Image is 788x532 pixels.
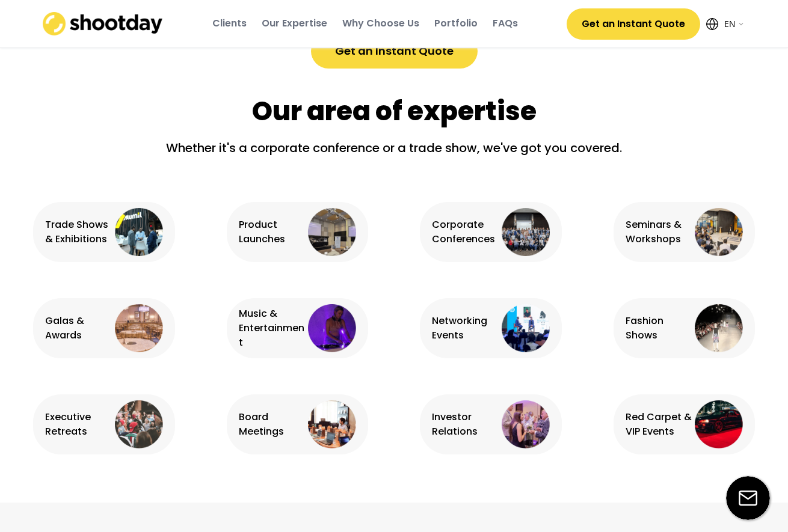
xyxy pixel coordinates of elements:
[239,218,306,246] div: Product Launches
[342,17,419,30] div: Why Choose Us
[115,400,163,448] img: prewedding-circle%403x.webp
[432,314,499,343] div: Networking Events
[308,304,356,352] img: entertainment%403x.webp
[502,304,550,352] img: networking%20event%402x.png
[726,476,770,520] img: email-icon%20%281%29.svg
[695,304,743,352] img: fashion%20event%403x.webp
[502,400,550,448] img: investor%20relations%403x.webp
[502,208,550,256] img: corporate%20conference%403x.webp
[308,208,356,256] img: product%20launches%403x.webp
[626,314,692,343] div: Fashion Shows
[493,17,518,30] div: FAQs
[432,218,499,246] div: Corporate Conferences
[626,410,692,439] div: Red Carpet & VIP Events
[45,314,112,343] div: Galas & Awards
[252,93,537,130] div: Our area of expertise
[45,410,112,439] div: Executive Retreats
[706,18,718,30] img: Icon%20feather-globe%20%281%29.svg
[115,304,163,352] img: gala%20event%403x.webp
[45,218,112,246] div: Trade Shows & Exhibitions
[311,34,478,69] button: Get an Instant Quote
[115,208,163,256] img: exhibition%402x.png
[153,139,635,166] div: Whether it's a corporate conference or a trade show, we've got you covered.
[695,400,743,448] img: VIP%20event%403x.webp
[567,8,700,40] button: Get an Instant Quote
[262,17,327,30] div: Our Expertise
[239,410,306,439] div: Board Meetings
[239,307,306,350] div: Music & Entertainment
[212,17,247,30] div: Clients
[432,410,499,439] div: Investor Relations
[434,17,478,30] div: Portfolio
[43,12,163,35] img: shootday_logo.png
[626,218,692,246] div: Seminars & Workshops
[695,208,743,256] img: seminars%403x.webp
[308,400,356,448] img: board%20meeting%403x.webp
